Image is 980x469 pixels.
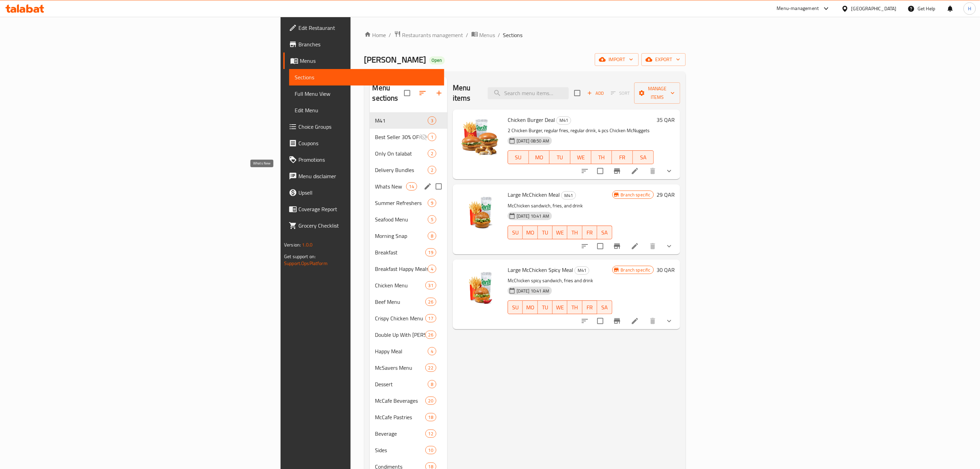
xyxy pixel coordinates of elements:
[425,314,436,322] div: items
[466,31,469,39] li: /
[573,152,589,162] span: WE
[426,332,436,338] span: 26
[375,199,428,207] div: Summer Refreshers
[647,55,680,64] span: export
[645,163,661,179] button: delete
[570,86,585,100] span: Select section
[508,150,529,164] button: SU
[428,232,436,240] div: items
[428,266,436,272] span: 4
[577,163,593,179] button: sort-choices
[289,85,444,102] a: Full Menu View
[283,135,444,151] a: Coupons
[428,216,436,223] span: 5
[511,152,526,162] span: SU
[511,302,520,312] span: SU
[636,152,651,162] span: SA
[298,40,439,48] span: Branches
[488,87,569,99] input: search
[428,381,436,388] span: 8
[593,314,607,328] span: Select to update
[375,281,425,289] span: Chicken Menu
[298,24,439,32] span: Edit Restaurant
[289,69,444,85] a: Sections
[425,331,436,339] div: items
[370,327,447,343] div: Double Up With [PERSON_NAME]26
[661,313,677,329] button: show more
[425,413,436,421] div: items
[375,413,425,421] div: McCafe Pastries
[298,123,439,131] span: Choice Groups
[375,331,425,339] div: Double Up With McDonald's
[480,31,495,39] span: Menus
[298,205,439,213] span: Coverage Report
[289,102,444,118] a: Edit Menu
[370,244,447,261] div: Breakfast19
[582,226,597,239] button: FR
[523,226,538,239] button: MO
[561,191,576,199] div: M41
[375,248,425,256] span: Breakfast
[298,172,439,180] span: Menu disclaimer
[570,228,579,238] span: TH
[618,192,653,198] span: Branch specific
[591,150,612,164] button: TH
[284,259,328,268] a: Support.OpsPlatform
[553,300,567,314] button: WE
[295,106,439,114] span: Edit Menu
[631,317,639,325] a: Edit menu item
[370,425,447,442] div: Beverage12
[503,31,523,39] span: Sections
[508,126,654,135] p: 2 Chicken Burger, regular fries, regular drink, 4 pcs Chicken McNuggets
[508,115,555,125] span: Chicken Burger Deal
[375,215,428,224] span: Seafood Menu
[283,217,444,234] a: Grocery Checklist
[426,249,436,256] span: 19
[777,4,819,13] div: Menu-management
[298,156,439,164] span: Promotions
[370,294,447,310] div: Beef Menu26
[428,133,436,141] div: items
[562,192,576,199] span: M41
[375,149,428,158] span: Only On talabat
[553,226,567,239] button: WE
[552,152,568,162] span: TU
[609,238,625,254] button: Branch-specific-item
[375,166,428,174] span: Delivery Bundles
[406,183,417,190] span: 14
[428,116,436,125] div: items
[453,83,480,103] h2: Menu items
[618,267,653,273] span: Branch specific
[283,168,444,184] a: Menu disclaimer
[375,331,425,339] span: Double Up With [PERSON_NAME]
[633,150,654,164] button: SA
[425,248,436,256] div: items
[375,430,425,438] div: Beverage
[426,447,436,454] span: 10
[375,397,425,405] span: McCafe Beverages
[538,300,553,314] button: TU
[400,86,414,100] span: Select all sections
[508,202,612,210] p: McChicken sandwich, fries, and drink
[665,242,673,250] svg: Show Choices
[370,343,447,359] div: Happy Meal4
[370,376,447,392] div: Dessert8
[657,190,675,199] h6: 29 QAR
[375,380,428,388] span: Dessert
[425,364,436,372] div: items
[370,112,447,129] div: M413
[375,265,428,273] div: Breakfast Happy Meals
[375,133,420,141] span: Best Seller 30% OFF
[577,238,593,254] button: sort-choices
[370,310,447,327] div: Crispy Chicken Menu17
[375,182,406,191] span: Whats New
[556,116,571,125] div: M41
[426,365,436,371] span: 22
[295,90,439,98] span: Full Menu View
[428,348,436,355] span: 4
[538,226,553,239] button: TU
